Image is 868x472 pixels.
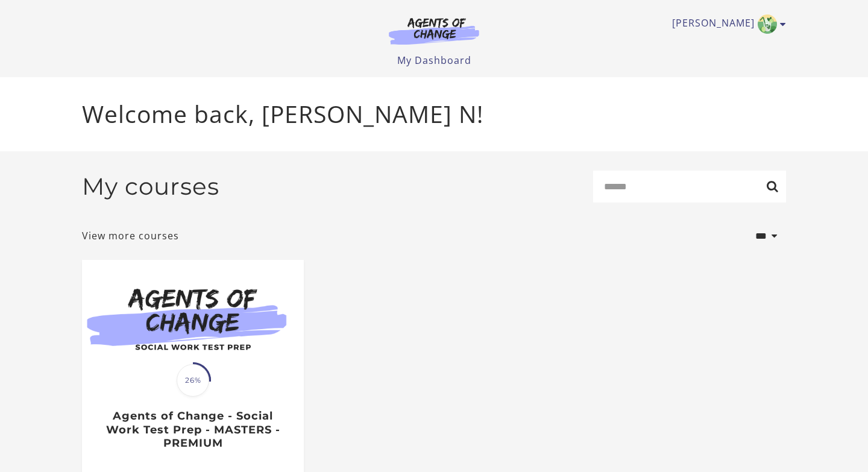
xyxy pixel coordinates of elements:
[82,172,219,201] h2: My courses
[376,17,492,45] img: Agents of Change Logo
[672,14,780,34] a: Toggle menu
[82,228,179,243] a: View more courses
[177,364,209,397] span: 26%
[95,409,291,450] h3: Agents of Change - Social Work Test Prep - MASTERS - PREMIUM
[397,54,471,67] a: My Dashboard
[82,96,786,132] p: Welcome back, [PERSON_NAME] N!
